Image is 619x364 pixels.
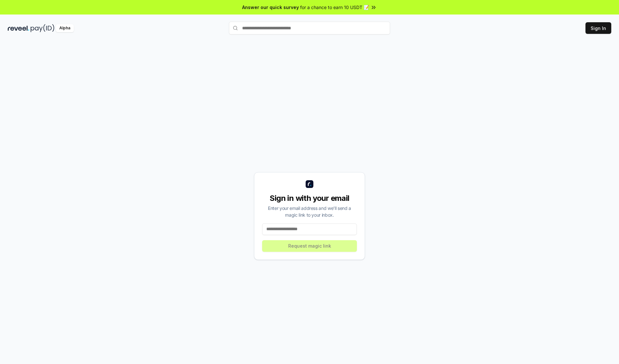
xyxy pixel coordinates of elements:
div: Alpha [56,24,74,32]
div: Sign in with your email [262,193,357,203]
button: Sign In [585,22,611,34]
img: pay_id [31,24,54,32]
img: logo_small [306,180,313,188]
span: Answer our quick survey [242,4,299,11]
img: reveel_dark [8,24,29,32]
span: for a chance to earn 10 USDT 📝 [300,4,369,11]
div: Enter your email address and we’ll send a magic link to your inbox. [262,205,357,218]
